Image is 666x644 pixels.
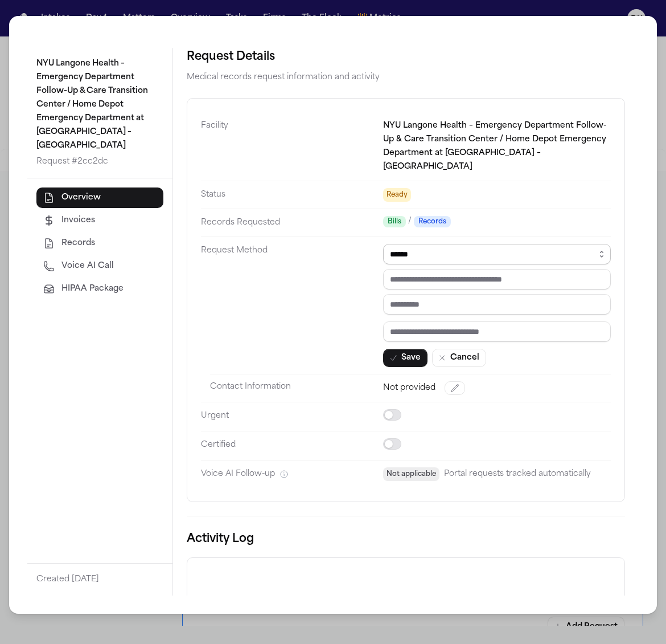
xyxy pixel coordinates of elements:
[187,48,625,66] h2: Request Details
[61,192,101,203] span: Overview
[432,349,486,367] button: Cancel
[36,155,163,169] p: Request # 2cc2dc
[201,460,383,488] dt: Voice AI Follow-up
[444,467,591,481] p: Portal requests tracked automatically
[36,256,163,276] button: Voice AI Call
[201,112,383,181] dt: Facility
[61,260,114,272] span: Voice AI Call
[36,573,163,586] p: Created [DATE]
[187,71,625,84] p: Medical records request information and activity
[201,181,383,209] dt: Status
[383,467,439,481] span: Not applicable
[36,210,163,231] button: Invoices
[61,283,124,295] span: HIPAA Package
[201,237,383,374] dt: Request Method
[383,112,611,181] dd: NYU Langone Health – Emergency Department Follow-Up & Care Transition Center / Home Depot Emergen...
[201,209,383,237] dt: Records Requested
[210,374,383,402] dt: Contact Information
[383,382,435,394] span: Not provided
[36,233,163,254] button: Records
[36,57,163,153] p: NYU Langone Health – Emergency Department Follow-Up & Care Transition Center / Home Depot Emergen...
[408,216,412,227] span: /
[61,215,95,226] span: Invoices
[414,216,451,227] span: Records
[61,238,95,249] span: Records
[383,216,406,227] span: Bills
[383,349,427,367] button: Save
[36,188,163,208] button: Overview
[36,279,163,299] button: HIPAA Package
[201,402,383,431] dt: Urgent
[201,431,383,460] dt: Certified
[383,188,411,202] span: Ready
[187,530,625,548] h3: Activity Log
